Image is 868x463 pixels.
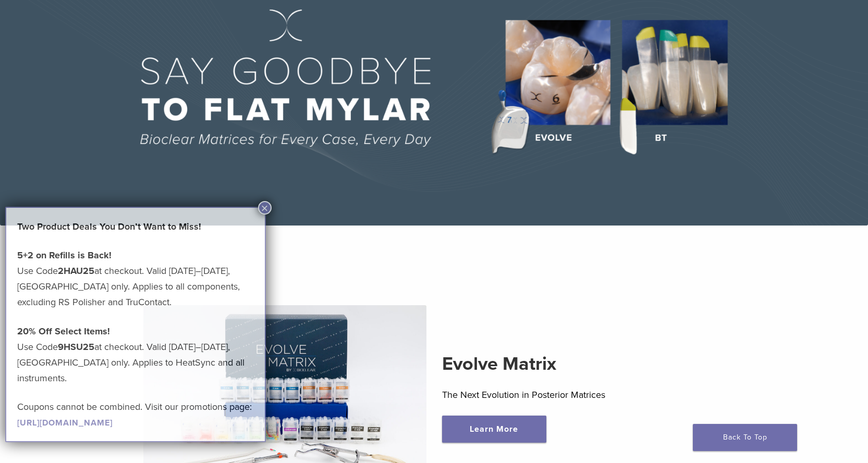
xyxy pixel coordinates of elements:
[442,416,546,443] a: Learn More
[58,341,94,353] strong: 9HSU25
[442,387,725,403] p: The Next Evolution in Posterior Matrices
[17,399,254,430] p: Coupons cannot be combined. Visit our promotions page:
[17,249,112,261] strong: 5+2 on Refills is Back!
[17,323,254,386] p: Use Code at checkout. Valid [DATE]–[DATE], [GEOGRAPHIC_DATA] only. Applies to HeatSync and all in...
[693,424,797,451] a: Back To Top
[17,221,201,232] strong: Two Product Deals You Don’t Want to Miss!
[17,326,110,337] strong: 20% Off Select Items!
[258,201,272,215] button: Close
[58,265,94,277] strong: 2HAU25
[17,247,254,310] p: Use Code at checkout. Valid [DATE]–[DATE], [GEOGRAPHIC_DATA] only. Applies to all components, exc...
[442,352,725,377] h2: Evolve Matrix
[17,418,113,428] a: [URL][DOMAIN_NAME]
